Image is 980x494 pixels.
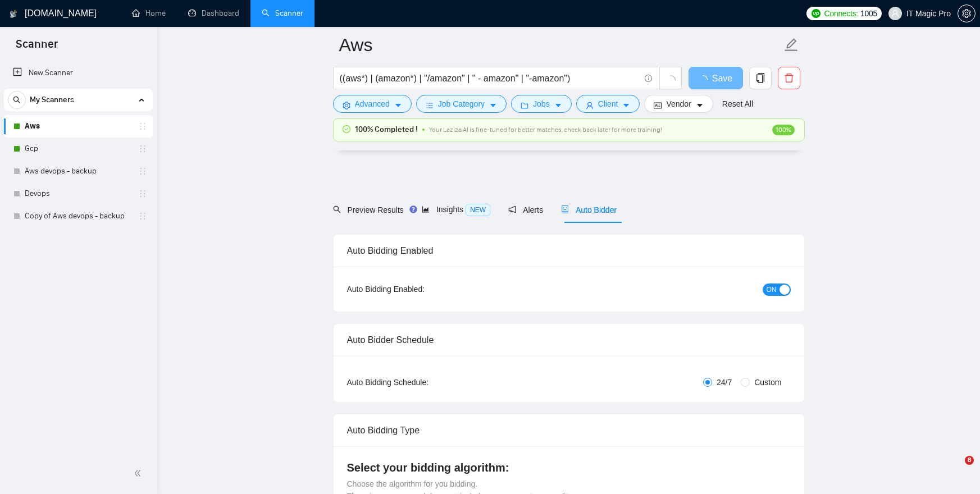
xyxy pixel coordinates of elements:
[7,36,67,60] span: Scanner
[333,95,412,113] button: settingAdvancedcaret-down
[347,414,791,446] div: Auto Bidding Type
[489,101,497,109] span: caret-down
[689,67,743,89] button: Save
[25,138,131,160] a: Gcp
[622,101,630,109] span: caret-down
[824,7,858,20] span: Connects:
[394,101,402,109] span: caret-down
[8,96,25,104] span: search
[511,95,572,113] button: folderJobscaret-down
[749,67,772,89] button: copy
[333,205,341,213] span: search
[25,182,131,205] a: Devops
[466,204,490,216] span: NEW
[13,62,144,84] a: New Scanner
[508,205,516,213] span: notification
[426,101,434,109] span: bars
[355,98,390,110] span: Advanced
[10,5,17,23] img: logo
[262,8,303,18] a: searchScanner
[138,167,147,176] span: holder
[355,124,418,136] span: 100% Completed !
[188,8,239,18] a: dashboardDashboard
[778,67,800,89] button: delete
[138,189,147,198] span: holder
[416,95,507,113] button: barsJob Categorycaret-down
[347,460,791,475] h4: Select your bidding algorithm:
[958,9,976,18] a: setting
[8,91,26,109] button: search
[712,71,732,85] span: Save
[712,376,736,388] span: 24/7
[699,75,712,84] span: loading
[138,212,147,221] span: holder
[347,324,791,356] div: Auto Bidder Schedule
[750,73,771,83] span: copy
[696,101,704,109] span: caret-down
[422,205,490,214] span: Insights
[958,4,976,22] button: setting
[339,31,782,59] input: Scanner name...
[429,126,662,134] span: Your Laziza AI is fine-tuned for better matches, check back later for more training!
[134,468,145,479] span: double-left
[340,71,640,85] input: Search Freelance Jobs...
[750,376,786,388] span: Custom
[25,115,131,138] a: Aws
[138,122,147,131] span: holder
[778,73,800,83] span: delete
[767,283,777,296] span: ON
[138,144,147,153] span: holder
[860,7,877,20] span: 1005
[666,75,676,85] span: loading
[561,205,617,214] span: Auto Bidder
[722,98,753,110] a: Reset All
[784,38,799,52] span: edit
[561,205,569,213] span: robot
[965,456,974,465] span: 8
[343,101,350,109] span: setting
[645,75,652,82] span: info-circle
[533,98,550,110] span: Jobs
[132,8,166,18] a: homeHome
[508,205,543,214] span: Alerts
[30,89,74,111] span: My Scanners
[891,10,899,17] span: user
[958,9,975,18] span: setting
[25,160,131,182] a: Aws devops - backup
[942,456,969,483] iframe: Intercom live chat
[25,205,131,227] a: Copy of Aws devops - backup
[812,9,821,18] img: upwork-logo.png
[554,101,562,109] span: caret-down
[576,95,640,113] button: userClientcaret-down
[521,101,528,109] span: folder
[333,205,404,214] span: Preview Results
[654,101,662,109] span: idcard
[347,235,791,267] div: Auto Bidding Enabled
[598,98,618,110] span: Client
[408,204,418,214] div: Tooltip anchor
[343,125,350,133] span: check-circle
[666,98,691,110] span: Vendor
[772,125,795,135] span: 100%
[644,95,713,113] button: idcardVendorcaret-down
[438,98,485,110] span: Job Category
[347,283,495,295] div: Auto Bidding Enabled:
[586,101,594,109] span: user
[4,89,153,227] li: My Scanners
[347,376,495,388] div: Auto Bidding Schedule:
[422,205,430,213] span: area-chart
[4,62,153,84] li: New Scanner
